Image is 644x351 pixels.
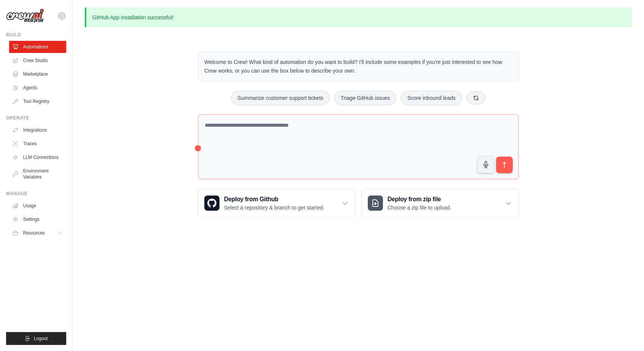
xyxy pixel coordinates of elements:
a: Marketplace [9,68,66,80]
a: Traces [9,138,66,150]
span: Logout [34,335,48,342]
button: Summarize customer support tickets [231,91,330,105]
a: Tool Registry [9,95,66,107]
p: Welcome to Crew! What kind of automation do you want to build? I'll include some examples if you'... [204,58,512,75]
button: Resources [9,227,66,239]
a: Usage [9,200,66,212]
a: Integrations [9,124,66,136]
div: Manage [6,191,66,197]
img: Logo [6,9,44,23]
h3: Deploy from Github [224,195,324,204]
a: Environment Variables [9,165,66,183]
a: Settings [9,213,66,225]
a: Agents [9,82,66,94]
p: Select a repository & branch to get started. [224,204,324,211]
a: Automations [9,41,66,53]
a: LLM Connections [9,151,66,163]
button: Score inbound leads [401,91,462,105]
a: Crew Studio [9,54,66,67]
button: Triage GitHub issues [334,91,396,105]
div: Build [6,32,66,38]
div: Operate [6,115,66,121]
span: Resources [23,230,45,236]
p: Choose a zip file to upload. [387,204,451,211]
h3: Deploy from zip file [387,195,451,204]
p: GitHub App installation successful! [85,8,632,27]
button: Logout [6,332,66,345]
